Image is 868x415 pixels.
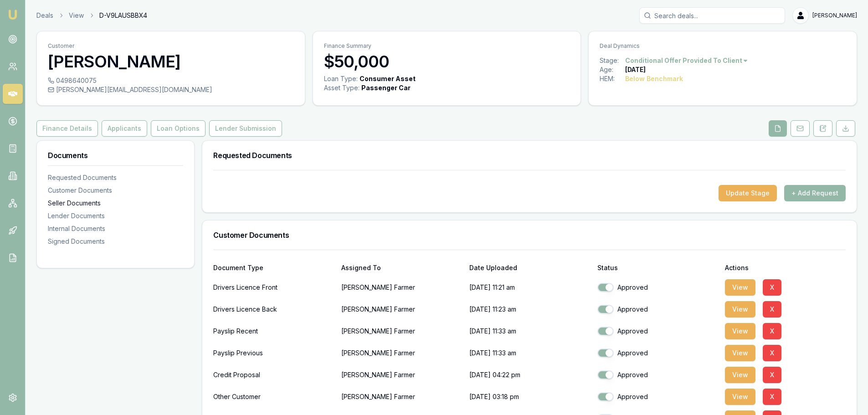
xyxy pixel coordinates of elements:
div: Stage: [600,56,625,65]
div: Below Benchmark [625,74,683,83]
div: Lender Documents [48,211,183,220]
div: Signed Documents [48,237,183,246]
p: [DATE] 11:23 am [469,300,590,318]
div: Approved [597,370,718,379]
div: Requested Documents [48,173,183,182]
div: Actions [725,265,846,271]
a: Deals [36,11,53,20]
div: Asset Type : [324,83,360,92]
button: View [725,323,755,339]
button: X [763,301,781,318]
p: Deal Dynamics [600,42,846,50]
div: Approved [597,283,718,292]
div: Approved [597,327,718,336]
div: [DATE] [625,65,646,74]
button: View [725,301,755,318]
input: Search deals [639,7,785,24]
div: Drivers Licence Front [213,278,334,297]
div: Assigned To [341,265,462,271]
p: [PERSON_NAME] Farmer [341,278,462,297]
p: [PERSON_NAME] Farmer [341,322,462,340]
p: [PERSON_NAME] Farmer [341,344,462,362]
p: [DATE] 04:22 pm [469,366,590,384]
div: Customer Documents [48,186,183,195]
p: [PERSON_NAME] Farmer [341,388,462,406]
button: X [763,345,781,361]
button: X [763,389,781,405]
div: HEM: [600,74,625,83]
div: 0498640075 [48,76,294,85]
div: Approved [597,305,718,314]
div: Payslip Recent [213,322,334,340]
button: X [763,367,781,383]
button: View [725,279,755,296]
div: Internal Documents [48,224,183,233]
div: Age: [600,65,625,74]
div: Approved [597,348,718,358]
h3: Documents [48,152,183,159]
h3: Requested Documents [213,152,846,159]
p: [DATE] 11:21 am [469,278,590,297]
nav: breadcrumb [36,11,147,20]
p: Finance Summary [324,42,570,50]
div: Other Customer [213,388,334,406]
div: Drivers Licence Back [213,300,334,318]
a: View [69,11,84,20]
p: [DATE] 11:33 am [469,322,590,340]
h3: $50,000 [324,52,570,71]
a: Loan Options [149,120,207,137]
div: Credit Proposal [213,366,334,384]
div: Document Type [213,265,334,271]
p: [PERSON_NAME] Farmer [341,366,462,384]
button: X [763,279,781,296]
div: Passenger Car [361,83,411,92]
button: View [725,345,755,361]
button: View [725,367,755,383]
p: [DATE] 03:18 pm [469,388,590,406]
div: Date Uploaded [469,265,590,271]
button: Update Stage [719,185,777,201]
button: X [763,323,781,339]
img: emu-icon-u.png [7,9,18,20]
div: Loan Type: [324,74,358,83]
p: [PERSON_NAME] Farmer [341,300,462,318]
button: View [725,389,755,405]
button: + Add Request [784,185,846,201]
div: Seller Documents [48,199,183,208]
div: [PERSON_NAME][EMAIL_ADDRESS][DOMAIN_NAME] [48,85,294,94]
div: Payslip Previous [213,344,334,362]
div: Status [597,265,718,271]
button: Loan Options [151,120,205,137]
button: Finance Details [36,120,98,137]
a: Applicants [100,120,149,137]
span: [PERSON_NAME] [812,12,857,19]
span: D-V9LAUSBBX4 [99,11,147,20]
button: Lender Submission [209,120,282,137]
p: [DATE] 11:33 am [469,344,590,362]
button: Applicants [102,120,147,137]
div: Consumer Asset [360,74,416,83]
h3: [PERSON_NAME] [48,52,294,71]
div: Approved [597,392,718,401]
p: Customer [48,42,294,50]
a: Finance Details [36,120,100,137]
button: Conditional Offer Provided To Client [625,56,749,65]
a: Lender Submission [207,120,284,137]
h3: Customer Documents [213,231,846,239]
